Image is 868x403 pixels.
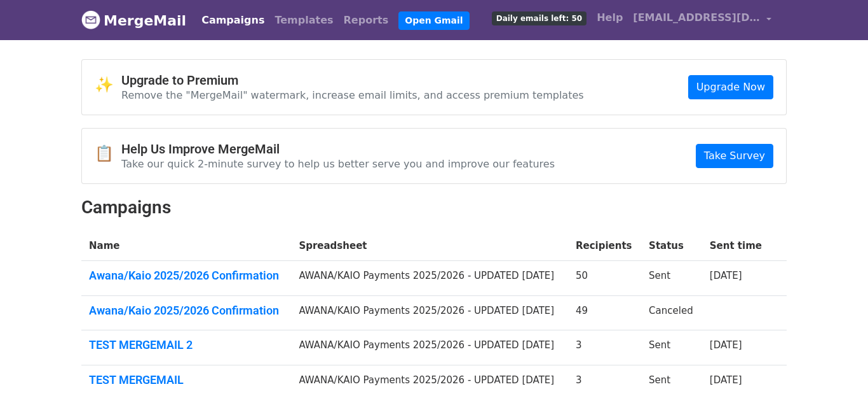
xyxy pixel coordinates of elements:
td: 49 [568,295,641,330]
th: Recipients [568,231,641,261]
td: AWANA/KAIO Payments 2025/2026 - UPDATED [DATE] [291,330,568,365]
td: 3 [568,365,641,399]
a: [DATE] [710,270,742,281]
h4: Upgrade to Premium [121,73,584,88]
a: Help [592,5,628,31]
td: AWANA/KAIO Payments 2025/2026 - UPDATED [DATE] [291,365,568,399]
td: Sent [641,261,702,296]
td: 50 [568,261,641,296]
h4: Help Us Improve MergeMail [121,141,555,157]
a: Open Gmail [398,11,469,30]
span: [EMAIL_ADDRESS][DOMAIN_NAME] [633,10,760,25]
a: Daily emails left: 50 [487,5,592,31]
td: Canceled [641,295,702,330]
a: [DATE] [710,374,742,386]
span: ✨ [95,76,121,94]
a: TEST MERGEMAIL 2 [89,338,283,352]
p: Take our quick 2-minute survey to help us better serve you and improve our features [121,157,555,171]
th: Sent time [702,231,771,261]
a: Templates [269,8,338,33]
a: Upgrade Now [688,75,773,99]
span: 📋 [95,145,121,163]
th: Name [81,231,291,261]
p: Remove the "MergeMail" watermark, increase email limits, and access premium templates [121,88,584,102]
a: Reports [339,8,394,33]
a: [DATE] [710,339,742,351]
h2: Campaigns [81,197,787,218]
a: Campaigns [196,8,269,33]
td: AWANA/KAIO Payments 2025/2026 - UPDATED [DATE] [291,295,568,330]
a: Awana/Kaio 2025/2026 Confirmation [89,269,283,283]
img: MergeMail logo [81,10,100,29]
a: TEST MERGEMAIL [89,373,283,387]
a: [EMAIL_ADDRESS][DOMAIN_NAME] [628,5,776,35]
a: Awana/Kaio 2025/2026 Confirmation [89,304,283,318]
th: Spreadsheet [291,231,568,261]
td: AWANA/KAIO Payments 2025/2026 - UPDATED [DATE] [291,261,568,296]
a: MergeMail [81,7,186,34]
td: Sent [641,330,702,365]
th: Status [641,231,702,261]
a: Take Survey [696,144,773,168]
td: 3 [568,330,641,365]
td: Sent [641,365,702,399]
span: Daily emails left: 50 [492,11,587,25]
